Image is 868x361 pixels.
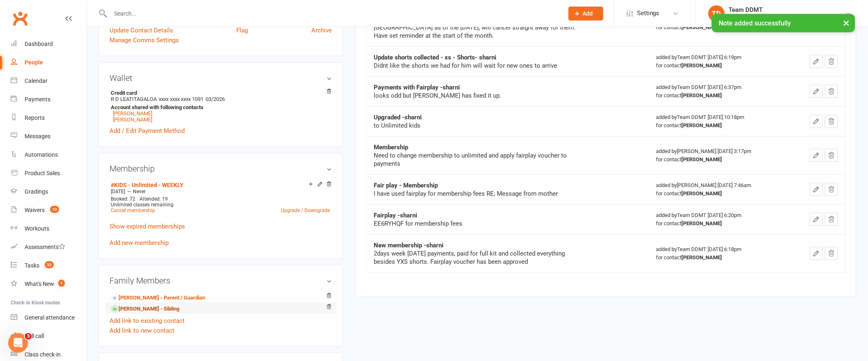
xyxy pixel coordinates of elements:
div: Dashboard [25,41,53,47]
a: Assessments [11,238,87,256]
span: [DATE] [111,189,125,194]
div: General attendance [25,314,75,321]
strong: Update shorts collected - xs - Shorts- sharni [374,54,496,61]
a: Dashboard [11,35,87,53]
a: Product Sales [11,164,87,183]
div: People [25,59,43,66]
a: Reports [11,109,87,127]
div: added by Team DDMT [DATE] 10:18pm [656,113,783,130]
div: Workouts [25,225,49,232]
a: Show expired memberships [110,223,185,230]
span: xxxx xxxx xxxx 1091 [159,96,203,102]
div: for contact [656,62,783,70]
a: General attendance kiosk mode [11,308,87,327]
a: [PERSON_NAME] [113,117,152,123]
div: added by Team DDMT [DATE] 6:20pm [656,211,783,228]
input: Search... [108,8,558,19]
div: 2days week [DATE] payments, paid for full kit and collected everything besides YXS shorts. Fairpl... [374,249,579,266]
div: Product Sales [25,170,60,176]
div: for contact [656,155,783,164]
strong: Membership [374,144,408,151]
div: Messages [25,133,50,139]
span: 3 [25,333,32,340]
div: Note added successfully [712,14,855,32]
div: for contact [656,91,783,100]
a: Automations [11,146,87,164]
div: Automations [25,151,58,158]
div: Team DDMT [729,6,845,14]
a: Waivers 10 [11,201,87,219]
span: Attended: 19 [139,196,168,202]
div: to Unlimited kids [374,121,579,130]
a: Gradings [11,183,87,201]
a: Messages [11,127,87,146]
strong: Credit card [111,90,328,96]
div: for contact [656,219,783,228]
strong: [PERSON_NAME] [682,62,722,69]
div: added by Team DDMT [DATE] 6:37pm [656,83,783,100]
div: TD [708,5,725,22]
div: Gradings [25,188,48,195]
div: What's New [25,281,54,287]
a: Cancel membership [111,208,155,213]
div: Class check-in [25,351,61,358]
a: Clubworx [10,8,30,29]
button: × [839,14,854,32]
a: Manage Comms Settings [110,35,179,45]
a: Upgrade / Downgrade [281,208,330,213]
span: Settings [637,4,660,23]
iframe: Intercom live chat [8,333,28,353]
a: Add link to new contact [110,326,174,336]
div: for contact [656,190,783,198]
span: Booked: 72 [111,196,135,202]
strong: [PERSON_NAME] [682,220,722,226]
a: Roll call [11,327,87,345]
a: What's New1 [11,275,87,293]
a: #KIDS - Unlimited - WEEKLY [111,182,183,188]
strong: Fair play - Membership [374,182,438,189]
div: added by [PERSON_NAME] [DATE] 7:46am [656,181,783,198]
strong: Account shared with following contacts [111,104,328,110]
strong: [PERSON_NAME] [682,190,722,196]
strong: Fairplay -sharni [374,212,417,219]
div: Double Dose Muay Thai [GEOGRAPHIC_DATA] [729,14,845,21]
div: added by Team DDMT [DATE] 6:19pm [656,53,783,70]
strong: Upgraded -sharni [374,114,422,121]
a: [PERSON_NAME] - Parent / Guardian [111,294,205,302]
strong: [PERSON_NAME] [682,156,722,162]
strong: [PERSON_NAME] [682,92,722,98]
span: Add [583,10,593,17]
h3: Membership [110,164,332,173]
a: [PERSON_NAME] - Sibling [111,305,179,313]
div: added by Team DDMT [DATE] 6:18pm [656,245,783,262]
strong: Payments with Fairplay -sharni [374,84,460,91]
div: for contact [656,254,783,262]
div: Payments [25,96,50,103]
div: looks odd but [PERSON_NAME] has fixed it up. [374,91,579,100]
div: Calendar [25,78,48,84]
span: 1 [58,280,65,287]
span: Never [133,189,146,194]
span: 33 [45,261,54,268]
a: Add new membership [110,239,169,247]
div: EE6RYHQF for membership fees [374,219,579,228]
strong: [PERSON_NAME] [682,254,722,260]
span: 10 [50,206,59,213]
span: 03/2026 [206,96,225,102]
div: Didnt like the shorts we had for him will wait for new ones to arrive [374,62,579,70]
div: Assessments [25,244,65,250]
div: I have used fairplay for membership fees RE; Message from mother [374,190,579,198]
a: [PERSON_NAME] [113,110,152,117]
div: Waivers [25,207,45,213]
span: Unlimited classes remaining [111,202,174,208]
strong: [PERSON_NAME] [682,122,722,128]
div: Reports [25,114,45,121]
a: Add / Edit Payment Method [110,126,185,136]
a: Calendar [11,72,87,90]
div: — [109,188,332,195]
h3: Family Members [110,276,332,285]
h3: Wallet [110,73,332,82]
li: R D LEATITAGALOA [110,89,332,124]
a: Tasks 33 [11,256,87,275]
div: Roll call [25,333,44,339]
